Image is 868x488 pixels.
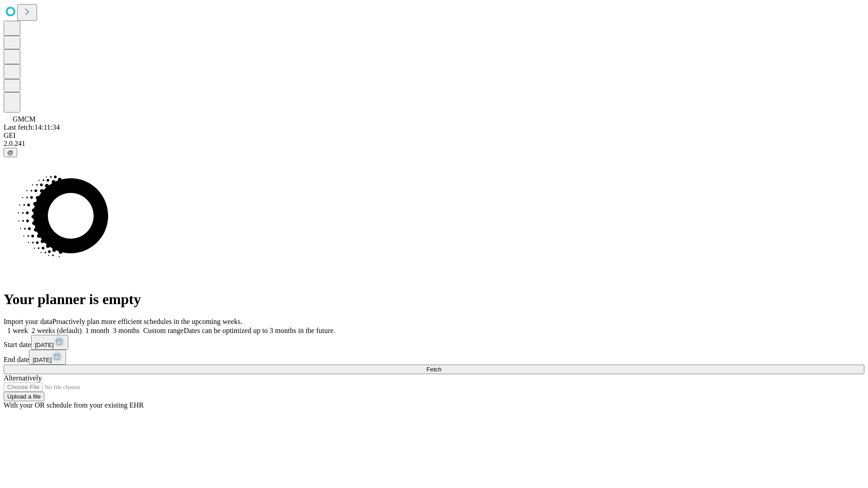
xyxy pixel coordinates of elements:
[4,365,864,374] button: Fetch
[13,115,36,123] span: GMCM
[7,149,14,156] span: @
[4,148,17,157] button: @
[4,140,864,148] div: 2.0.241
[4,291,864,308] h1: Your planner is empty
[113,327,140,334] span: 3 months
[31,335,68,350] button: [DATE]
[52,318,242,325] span: Proactively plan more efficient schedules in the upcoming weeks.
[4,401,144,409] span: With your OR schedule from your existing EHR
[4,123,60,131] span: Last fetch: 14:11:34
[85,327,109,334] span: 1 month
[4,374,42,382] span: Alternatively
[4,392,44,401] button: Upload a file
[426,366,441,373] span: Fetch
[29,350,66,365] button: [DATE]
[7,327,28,334] span: 1 week
[4,335,864,350] div: Start date
[4,318,52,325] span: Import your data
[33,357,52,363] span: [DATE]
[35,342,54,348] span: [DATE]
[4,350,864,365] div: End date
[184,327,335,334] span: Dates can be optimized up to 3 months in the future.
[32,327,82,334] span: 2 weeks (default)
[143,327,184,334] span: Custom range
[4,131,864,140] div: GEI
